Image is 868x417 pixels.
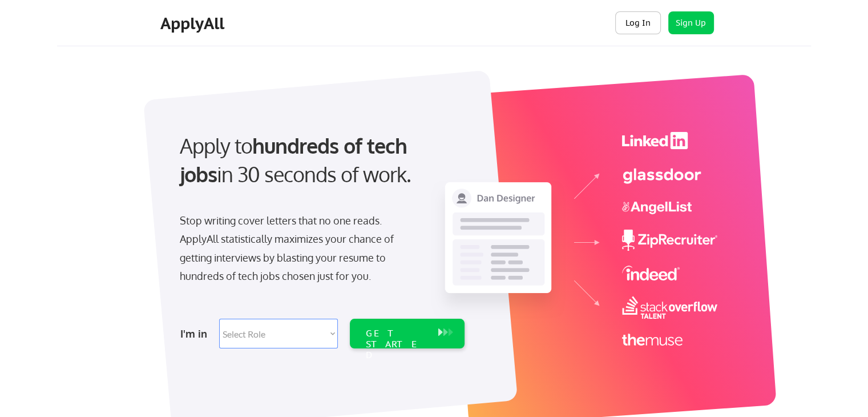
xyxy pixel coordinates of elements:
[160,14,228,33] div: ApplyAll
[615,11,661,34] button: Log In
[180,324,212,343] div: I'm in
[180,211,414,286] div: Stop writing cover letters that no one reads. ApplyAll statistically maximizes your chance of get...
[180,131,460,189] div: Apply to in 30 seconds of work.
[668,11,714,34] button: Sign Up
[366,328,427,361] div: GET STARTED
[180,133,412,187] strong: hundreds of tech jobs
